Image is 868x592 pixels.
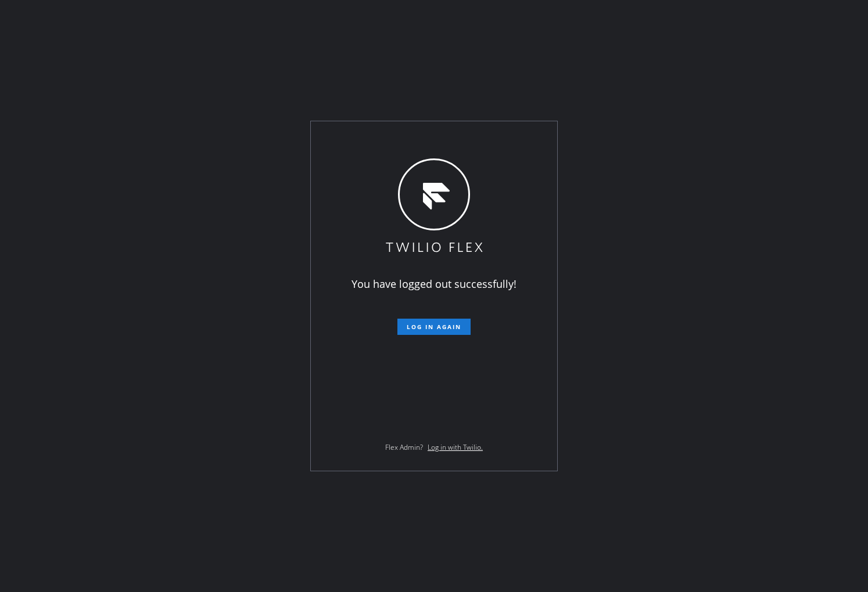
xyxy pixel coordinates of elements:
a: Log in with Twilio. [428,442,483,452]
button: Log in again [397,319,471,335]
span: You have logged out successfully! [351,277,517,291]
span: Log in again [407,323,461,331]
span: Flex Admin? [385,442,423,452]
